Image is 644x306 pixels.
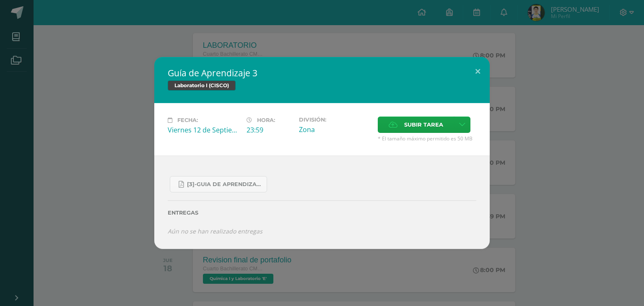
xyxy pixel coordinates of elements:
span: Fecha: [177,117,198,123]
i: Aún no se han realizado entregas [168,227,262,235]
button: Close (Esc) [466,57,490,86]
a: [3]-GUIA DE APRENDIZAJE 3 IV [PERSON_NAME] CISCO UNIDAD 4.pdf [170,176,267,192]
h2: Guía de Aprendizaje 3 [168,67,476,79]
div: 23:59 [247,125,292,135]
span: [3]-GUIA DE APRENDIZAJE 3 IV [PERSON_NAME] CISCO UNIDAD 4.pdf [187,181,262,188]
span: Subir tarea [404,117,443,132]
span: Laboratorio I (CISCO) [168,80,236,91]
div: Viernes 12 de Septiembre [168,125,240,135]
label: Entregas [168,210,476,216]
span: Hora: [257,117,275,123]
label: División: [299,117,371,123]
span: * El tamaño máximo permitido es 50 MB [378,135,476,142]
div: Zona [299,125,371,134]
